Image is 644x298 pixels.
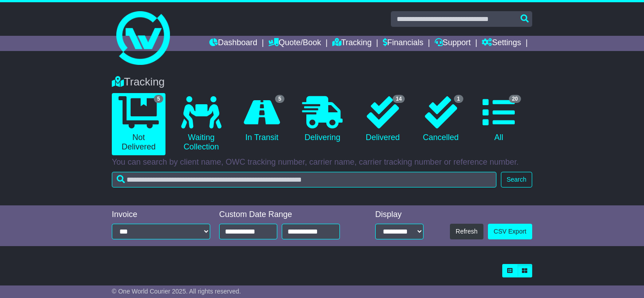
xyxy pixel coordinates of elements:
[112,288,241,295] span: © One World Courier 2025. All rights reserved.
[509,95,521,103] span: 20
[501,172,532,187] button: Search
[174,93,228,155] a: Waiting Collection
[454,95,463,103] span: 1
[107,76,537,89] div: Tracking
[393,95,405,103] span: 14
[435,36,471,51] a: Support
[112,93,165,155] a: 5 Not Delivered
[450,224,483,239] button: Refresh
[375,210,424,220] div: Display
[296,93,349,146] a: Delivering
[112,158,532,167] p: You can search by client name, OWC tracking number, carrier name, carrier tracking number or refe...
[383,36,424,51] a: Financials
[482,36,521,51] a: Settings
[332,36,372,51] a: Tracking
[112,210,210,220] div: Invoice
[358,93,407,146] a: 14 Delivered
[268,36,321,51] a: Quote/Book
[209,36,257,51] a: Dashboard
[219,210,353,220] div: Custom Date Range
[416,93,465,146] a: 1 Cancelled
[275,95,284,103] span: 5
[237,93,287,146] a: 5 In Transit
[488,224,532,239] a: CSV Export
[154,95,163,103] span: 5
[475,93,523,146] a: 20 All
